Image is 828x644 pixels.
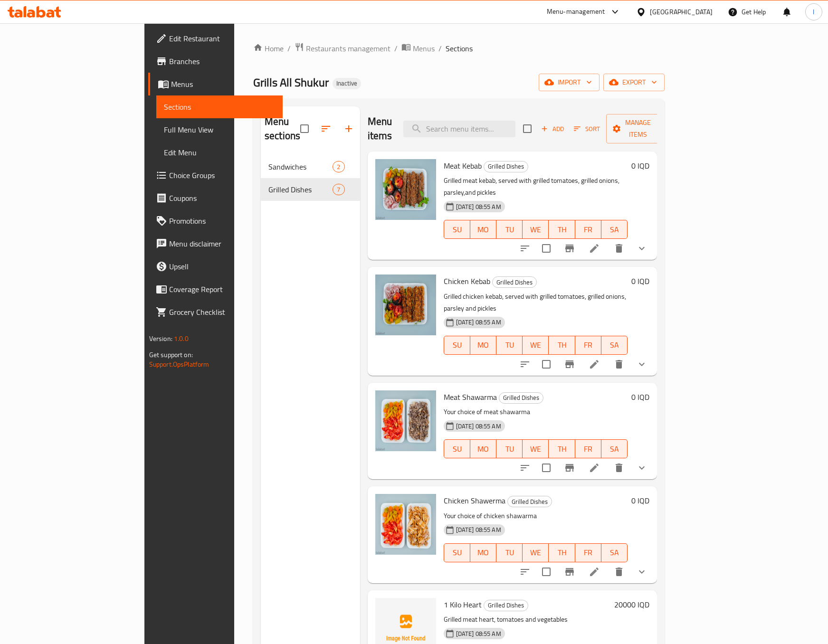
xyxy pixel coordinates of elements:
[523,336,549,355] button: WE
[546,76,592,88] span: import
[253,42,665,55] nav: breadcrumb
[605,546,624,559] span: SA
[614,117,662,141] span: Manage items
[375,390,436,451] img: Meat Shawarma
[470,439,496,458] button: MO
[526,338,545,352] span: WE
[403,121,515,137] input: search
[636,243,647,254] svg: Show Choices
[169,215,275,227] span: Promotions
[499,392,543,403] span: Grilled Dishes
[452,525,505,534] span: [DATE] 08:55 AM
[261,152,360,205] nav: Menu sections
[148,255,283,278] a: Upsell
[164,124,275,135] span: Full Menu View
[306,43,390,54] span: Restaurants management
[375,159,436,220] img: Meat Kebab
[589,359,600,370] a: Edit menu item
[314,117,337,140] span: Sort sections
[575,220,601,239] button: FR
[261,178,360,201] div: Grilled Dishes7
[568,122,606,136] span: Sort items
[601,543,628,562] button: SA
[452,318,505,327] span: [DATE] 08:55 AM
[549,439,575,458] button: TH
[333,184,344,195] div: items
[500,223,519,237] span: TU
[164,147,275,158] span: Edit Menu
[156,95,283,118] a: Sections
[579,442,598,456] span: FR
[589,243,600,254] a: Edit menu item
[261,155,360,178] div: Sandwiches2
[148,209,283,232] a: Promotions
[526,546,545,559] span: WE
[474,223,493,237] span: MO
[474,546,493,559] span: MO
[813,7,814,17] span: l
[164,101,275,113] span: Sections
[608,456,630,479] button: delete
[444,543,470,562] button: SU
[156,141,283,164] a: Edit Menu
[148,164,283,187] a: Choice Groups
[148,27,283,50] a: Edit Restaurant
[574,123,600,134] span: Sort
[514,237,536,260] button: sort-choices
[611,76,657,88] span: export
[337,117,360,140] button: Add section
[579,223,598,237] span: FR
[558,353,581,376] button: Branch-specific-item
[608,237,630,260] button: delete
[630,353,653,376] button: show more
[444,220,470,239] button: SU
[444,510,628,522] p: Your choice of chicken shawarma
[444,274,490,288] span: Chicken Kebab
[470,543,496,562] button: MO
[493,277,536,288] span: Grilled Dishes
[508,496,552,507] span: Grilled Dishes
[630,560,653,583] button: show more
[375,275,436,335] img: Chicken Kebab
[169,261,275,272] span: Upsell
[589,566,600,578] a: Edit menu item
[549,336,575,355] button: TH
[156,118,283,141] a: Full Menu View
[552,223,571,237] span: TH
[444,597,482,612] span: 1 Kilo Heart
[558,456,581,479] button: Branch-specific-item
[579,338,598,352] span: FR
[526,442,545,456] span: WE
[444,493,505,508] span: Chicken Shawerma
[333,79,361,87] span: Inactive
[537,122,568,136] span: Add item
[547,6,605,18] div: Menu-management
[605,338,624,352] span: SA
[470,220,496,239] button: MO
[552,338,571,352] span: TH
[444,291,628,314] p: Grilled chicken kebab, served with grilled tomatoes, grilled onions, parsley and pickles
[444,159,482,173] span: Meat Kebab
[169,238,275,249] span: Menu disclaimer
[148,301,283,323] a: Grocery Checklist
[174,332,189,345] span: 1.0.0
[444,390,497,404] span: Meat Shawarma
[536,354,556,374] span: Select to update
[484,161,528,172] div: Grilled Dishes
[295,42,390,55] a: Restaurants management
[295,119,314,139] span: Select all sections
[496,220,523,239] button: TU
[444,175,628,199] p: Grilled meat kebab, served with grilled tomatoes, grilled onions, parsley,and pickles
[394,43,398,54] li: /
[484,600,528,611] span: Grilled Dishes
[500,546,519,559] span: TU
[558,237,581,260] button: Branch-specific-item
[148,50,283,73] a: Branches
[444,439,470,458] button: SU
[523,220,549,239] button: WE
[169,170,275,181] span: Choice Groups
[517,119,537,139] span: Select section
[631,159,649,172] h6: 0 IQD
[575,439,601,458] button: FR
